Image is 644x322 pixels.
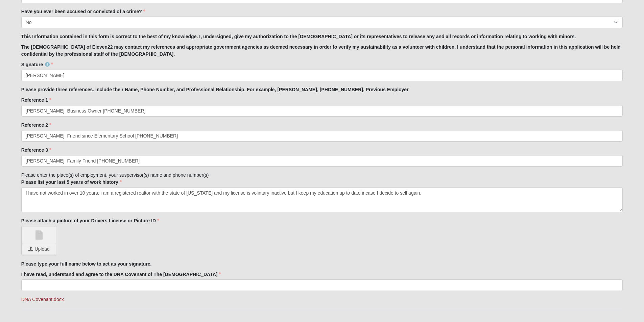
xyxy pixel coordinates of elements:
label: Signature [21,61,53,68]
a: DNA Covenant.docx [21,297,64,302]
strong: Please type your full name below to act as your signature. [21,261,152,267]
strong: The [DEMOGRAPHIC_DATA] of Eleven22 may contact my references and appropriate government agencies ... [21,44,621,57]
label: Please attach a picture of your Drivers License or Picture ID [21,217,159,224]
label: Reference 3 [21,147,51,153]
strong: This Information contained in this form is correct to the best of my knowledge. I, undersigned, g... [21,34,576,39]
label: Have you ever been accused or convicted of a crime? [21,8,145,15]
label: Reference 1 [21,97,51,103]
label: I have read, understand and agree to the DNA Covenant of The [DEMOGRAPHIC_DATA] [21,271,221,278]
strong: Please provide three references. Include their Name, Phone Number, and Professional Relationship.... [21,87,409,92]
label: Reference 2 [21,122,51,128]
label: Please list your last 5 years of work history [21,179,122,185]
